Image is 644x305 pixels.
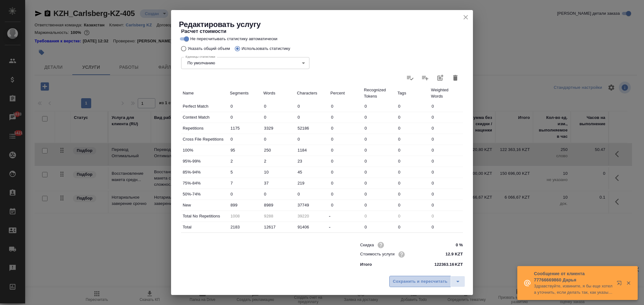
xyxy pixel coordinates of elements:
input: ✎ Введи что-нибудь [228,157,262,166]
p: New [183,202,227,208]
p: Recognized Tokens [364,87,394,99]
input: ✎ Введи что-нибудь [262,190,296,199]
input: ✎ Введи что-нибудь [362,146,396,155]
input: ✎ Введи что-нибудь [329,113,363,122]
input: ✎ Введи что-нибудь [396,146,430,155]
input: ✎ Введи что-нибудь [295,146,329,155]
h4: Расчет стоимости [181,28,463,35]
p: Weighted Words [431,87,461,99]
input: ✎ Введи что-нибудь [429,113,463,122]
input: ✎ Введи что-нибудь [228,222,262,232]
button: Закрыть [622,280,635,286]
input: ✎ Введи что-нибудь [295,201,329,210]
input: Пустое поле [362,211,396,221]
input: ✎ Введи что-нибудь [329,190,363,199]
p: 122363.16 [435,261,454,268]
p: Здравствуйте, извините, я бы еще хотела уточнить, если делать так, как указываете Вы, то когда начин [534,283,613,296]
button: close [461,13,470,22]
input: ✎ Введи что-нибудь [329,201,363,210]
p: Tags [397,90,428,96]
input: ✎ Введи что-нибудь [295,102,329,111]
input: ✎ Введи что-нибудь [329,168,363,177]
input: Пустое поле [228,211,262,221]
input: ✎ Введи что-нибудь [262,179,296,188]
input: ✎ Введи что-нибудь [396,102,430,111]
input: ✎ Введи что-нибудь [362,190,396,199]
input: ✎ Введи что-нибудь [362,179,396,188]
div: split button [389,276,465,287]
p: Context Match [183,114,227,120]
input: ✎ Введи что-нибудь [362,135,396,144]
p: Total [183,224,227,230]
input: ✎ Введи что-нибудь [329,157,363,166]
input: ✎ Введи что-нибудь [262,157,296,166]
div: - [329,212,363,220]
button: Добавить статистику в работы [433,70,448,85]
input: Пустое поле [429,211,463,221]
input: ✎ Введи что-нибудь [429,222,463,232]
input: ✎ Введи что-нибудь [429,201,463,210]
input: ✎ Введи что-нибудь [396,113,430,122]
label: Слить статистику [418,70,433,85]
input: Пустое поле [295,211,329,221]
button: Удалить статистику [448,70,463,85]
input: ✎ Введи что-нибудь [429,179,463,188]
input: ✎ Введи что-нибудь [262,168,296,177]
input: ✎ Введи что-нибудь [396,124,430,133]
input: ✎ Введи что-нибудь [262,113,296,122]
span: Не пересчитывать статистику автоматически [190,36,277,42]
p: 75%-84% [183,180,227,186]
input: ✎ Введи что-нибудь [362,124,396,133]
input: ✎ Введи что-нибудь [295,222,329,232]
button: По умолчанию [186,60,217,66]
p: Words [264,90,294,96]
input: ✎ Введи что-нибудь [262,222,296,232]
input: ✎ Введи что-нибудь [439,250,463,259]
input: ✎ Введи что-нибудь [396,190,430,199]
input: ✎ Введи что-нибудь [295,124,329,133]
input: ✎ Введи что-нибудь [262,201,296,210]
input: ✎ Введи что-нибудь [295,168,329,177]
label: Обновить статистику [402,70,418,85]
p: 100% [183,147,227,153]
input: ✎ Введи что-нибудь [329,135,363,144]
input: ✎ Введи что-нибудь [396,157,430,166]
input: ✎ Введи что-нибудь [228,135,262,144]
h2: Редактировать услугу [179,19,473,29]
input: ✎ Введи что-нибудь [439,240,463,249]
input: ✎ Введи что-нибудь [262,124,296,133]
input: ✎ Введи что-нибудь [262,102,296,111]
input: ✎ Введи что-нибудь [228,190,262,199]
p: Total No Repetitions [183,213,227,219]
input: ✎ Введи что-нибудь [429,168,463,177]
div: - [329,223,363,231]
p: KZT [455,261,463,268]
input: Пустое поле [262,211,296,221]
input: ✎ Введи что-нибудь [429,124,463,133]
input: ✎ Введи что-нибудь [429,135,463,144]
input: ✎ Введи что-нибудь [295,113,329,122]
div: По умолчанию [181,57,309,69]
p: Segments [230,90,260,96]
input: ✎ Введи что-нибудь [329,179,363,188]
p: 95%-99% [183,158,227,164]
p: Стоимость услуги [360,251,395,257]
input: ✎ Введи что-нибудь [228,201,262,210]
input: ✎ Введи что-нибудь [295,157,329,166]
input: ✎ Введи что-нибудь [295,179,329,188]
input: ✎ Введи что-нибудь [228,168,262,177]
input: ✎ Введи что-нибудь [262,146,296,155]
input: ✎ Введи что-нибудь [396,168,430,177]
p: Characters [297,90,327,96]
input: ✎ Введи что-нибудь [396,135,430,144]
input: Пустое поле [396,211,430,221]
p: Percent [330,90,361,96]
p: Скидка [360,242,374,248]
input: ✎ Введи что-нибудь [396,222,430,232]
input: ✎ Введи что-нибудь [429,190,463,199]
input: ✎ Введи что-нибудь [429,102,463,111]
p: Итого [360,261,372,268]
input: ✎ Введи что-нибудь [228,146,262,155]
input: ✎ Введи что-нибудь [295,190,329,199]
button: Открыть в новой вкладке [613,277,628,292]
